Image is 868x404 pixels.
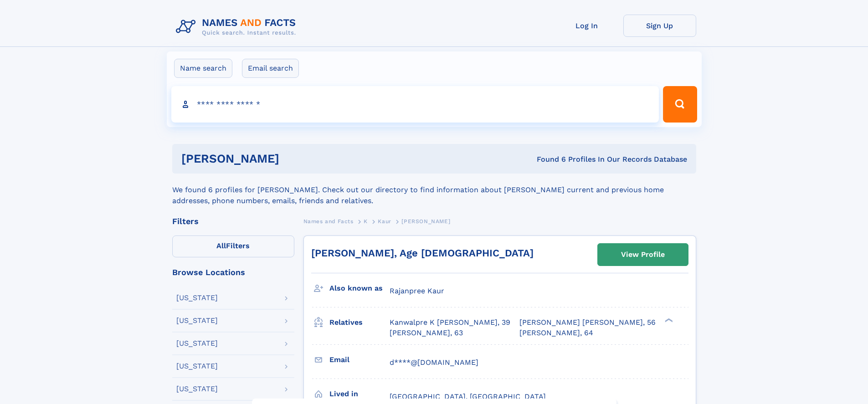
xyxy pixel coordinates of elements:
[390,392,546,401] span: [GEOGRAPHIC_DATA], [GEOGRAPHIC_DATA]
[663,317,673,323] div: ❯
[519,328,593,338] a: [PERSON_NAME], 64
[172,217,294,225] div: Filters
[329,352,390,368] h3: Email
[401,218,450,225] span: [PERSON_NAME]
[329,386,390,402] h3: Lived in
[390,328,463,338] a: [PERSON_NAME], 63
[663,86,697,123] button: Search Button
[181,153,408,164] h1: [PERSON_NAME]
[598,244,688,266] a: View Profile
[621,244,665,265] div: View Profile
[172,235,294,257] label: Filters
[519,317,656,327] a: [PERSON_NAME] [PERSON_NAME], 56
[176,385,218,393] div: [US_STATE]
[303,215,354,227] a: Names and Facts
[176,294,218,302] div: [US_STATE]
[242,59,299,78] label: Email search
[216,241,226,250] span: All
[176,317,218,324] div: [US_STATE]
[171,86,659,123] input: search input
[311,247,534,259] a: [PERSON_NAME], Age [DEMOGRAPHIC_DATA]
[176,363,218,370] div: [US_STATE]
[408,154,687,164] div: Found 6 Profiles In Our Records Database
[390,317,510,327] a: Kanwalpre K [PERSON_NAME], 39
[329,315,390,330] h3: Relatives
[329,281,390,296] h3: Also known as
[172,15,303,39] img: Logo Names and Facts
[390,286,444,295] span: Rajanpree Kaur
[174,59,232,78] label: Name search
[623,15,696,37] a: Sign Up
[172,268,294,276] div: Browse Locations
[172,174,696,206] div: We found 6 profiles for [PERSON_NAME]. Check out our directory to find information about [PERSON_...
[378,215,391,227] a: Kaur
[364,218,368,225] span: K
[378,218,391,225] span: Kaur
[364,215,368,227] a: K
[550,15,623,37] a: Log In
[176,340,218,347] div: [US_STATE]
